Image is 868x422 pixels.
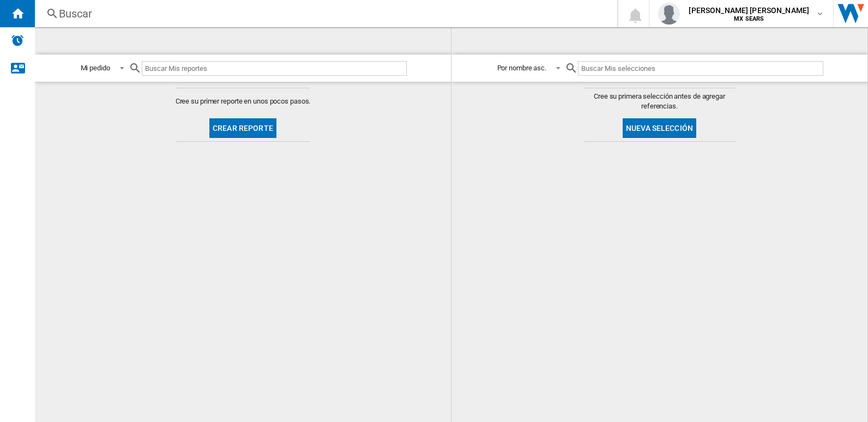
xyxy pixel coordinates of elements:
span: Cree su primer reporte en unos pocos pasos. [176,97,311,106]
img: profile.jpg [658,3,680,25]
div: Buscar [59,6,589,21]
span: [PERSON_NAME] [PERSON_NAME] [689,5,809,16]
input: Buscar Mis selecciones [578,61,823,76]
button: Crear reporte [209,118,276,138]
span: Cree su primera selección antes de agregar referencias. [583,92,736,111]
img: alerts-logo.svg [11,34,24,47]
div: Por nombre asc. [497,64,547,72]
div: Mi pedido [81,64,110,72]
b: MX SEARS [734,15,764,22]
input: Buscar Mis reportes [142,61,407,76]
button: Nueva selección [623,118,696,138]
